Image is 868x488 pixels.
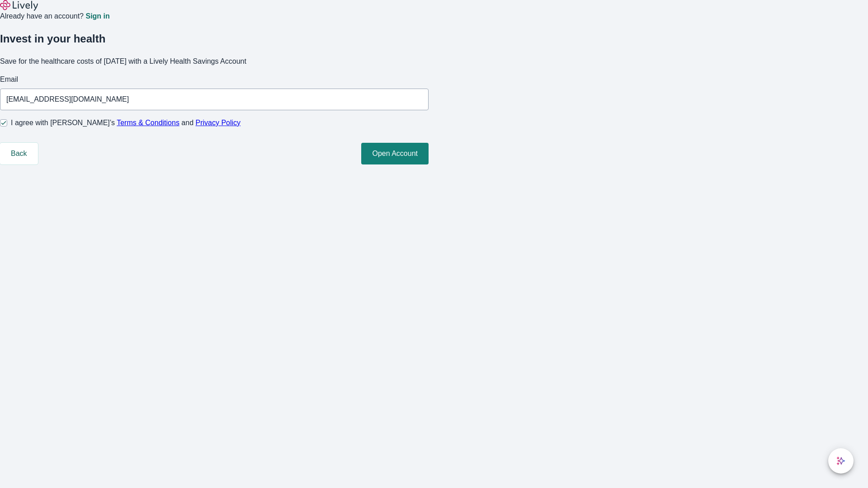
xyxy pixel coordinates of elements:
button: Open Account [361,143,429,164]
a: Privacy Policy [196,119,241,127]
a: Terms & Conditions [117,119,179,127]
span: I agree with [PERSON_NAME]’s and [11,117,241,128]
a: Sign in [85,13,109,20]
button: chat [828,448,854,474]
svg: Lively AI Assistant [836,456,845,465]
